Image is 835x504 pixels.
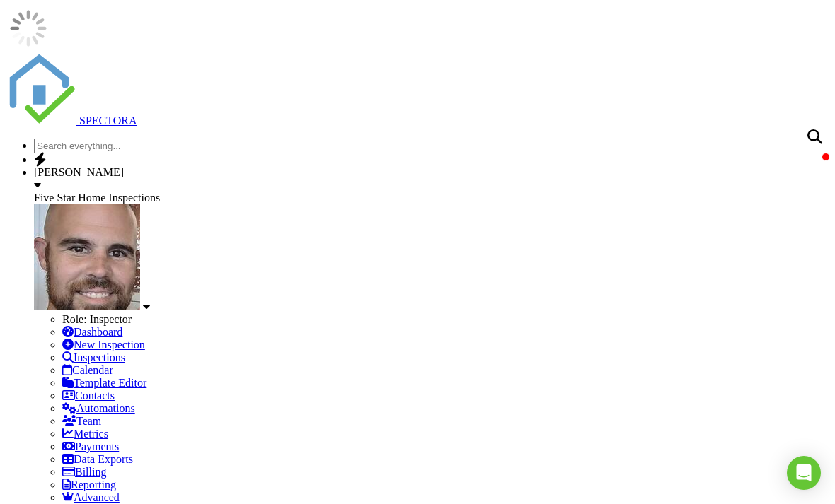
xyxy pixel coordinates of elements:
a: SPECTORA [6,115,137,127]
a: Calendar [62,364,113,376]
a: Team [62,415,101,427]
a: Data Exports [62,453,133,465]
a: Dashboard [62,326,122,338]
a: Payments [62,440,119,452]
span: SPECTORA [79,115,137,127]
div: Open Intercom Messenger [787,456,821,490]
a: Billing [62,466,106,478]
div: Five Star Home Inspections [34,192,829,204]
img: loading-93afd81d04378562ca97960a6d0abf470c8f8241ccf6a1b4da771bf876922d1b.gif [6,6,51,51]
a: Template Editor [62,377,146,389]
a: Automations [62,402,135,414]
img: The Best Home Inspection Software - Spectora [6,54,76,124]
a: Metrics [62,428,108,440]
input: Search everything... [34,139,159,153]
div: [PERSON_NAME] [34,166,829,179]
a: Contacts [62,389,115,402]
a: New Inspection [62,339,145,351]
span: Role: Inspector [62,313,132,325]
a: Reporting [62,479,116,491]
a: Advanced [62,491,120,503]
a: Inspections [62,351,125,363]
img: img_0253.jpeg [34,204,140,310]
